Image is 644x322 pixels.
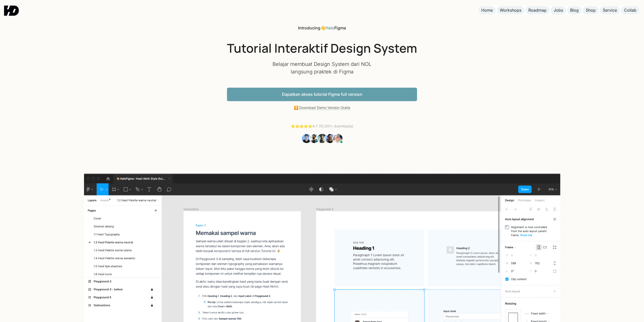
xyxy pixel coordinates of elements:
[624,8,636,13] div: Collab
[325,25,334,30] a: Halo
[554,8,563,13] div: Jobs
[570,8,579,13] div: Blog
[478,6,496,14] a: Home
[334,25,346,30] span: Figma
[497,6,524,14] a: Workshops
[500,8,521,13] div: Workshops
[291,124,353,129] div: 4.7 (10,001+ downloads)
[481,8,493,13] div: Home
[294,105,350,110] a: ⏬ Download Demo Version Gratis
[298,25,346,31] div: 👋
[528,8,547,13] div: Roadmap
[583,6,599,14] a: Shop
[298,25,320,30] span: Introducing
[621,6,639,14] a: Collab
[301,133,343,144] img: Students Tutorial Belajar UI Design dari NOL Figma HaloFigma
[586,8,596,13] div: Shop
[227,88,417,101] a: Dapatkan akses tutorial Figma full version
[272,60,373,75] p: Belajar membuat Design System dari NOL langsung praktek di Figma
[603,8,617,13] div: Service
[291,124,312,128] a: ⭐️⭐️⭐️⭐️⭐️
[600,6,620,14] a: Service
[567,6,582,14] a: Blog
[551,6,566,14] a: Jobs
[525,6,550,14] a: Roadmap
[227,41,417,55] h1: Tutorial Interaktif Design System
